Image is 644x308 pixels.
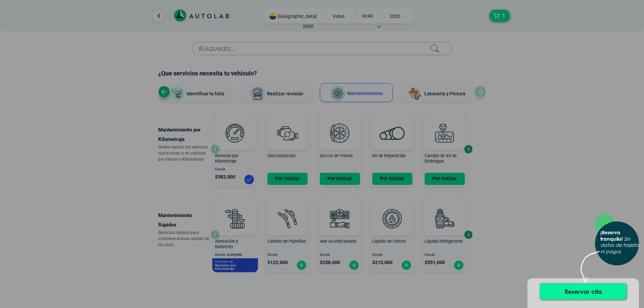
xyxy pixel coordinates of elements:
i: Sin datos de tarjeta ni pagos [600,236,639,255]
b: ¡Reserva tranquilo! [600,230,623,242]
img: flecha.png [580,251,600,289]
span: × [606,219,610,229]
button: Close [600,214,616,233]
button: Reservar cita [540,283,626,300]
